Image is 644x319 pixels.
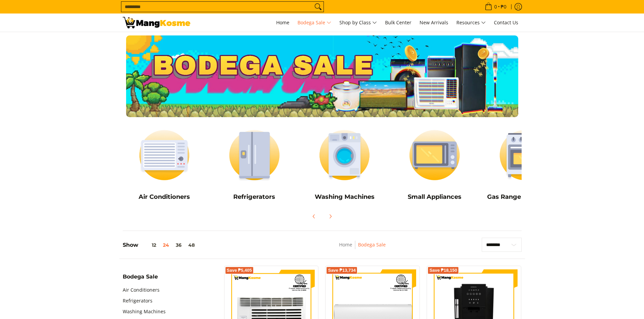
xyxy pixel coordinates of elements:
[123,295,152,306] a: Refrigerators
[453,14,489,32] a: Resources
[123,306,166,317] a: Washing Machines
[358,241,386,248] a: Bodega Sale
[213,193,296,201] h5: Refrigerators
[456,19,486,27] span: Resources
[303,124,386,206] a: Washing Machines Washing Machines
[303,193,386,201] h5: Washing Machines
[483,124,567,206] a: Cookers Gas Range and Cookers
[185,242,198,248] button: 48
[385,19,411,26] span: Bulk Center
[323,209,338,224] button: Next
[313,2,324,12] button: Search
[273,14,293,32] a: Home
[294,14,335,32] a: Bodega Sale
[393,124,476,186] img: Small Appliances
[123,242,198,248] h5: Show
[491,14,522,32] a: Contact Us
[123,274,158,285] summary: Open
[138,242,160,248] button: 12
[160,242,172,248] button: 24
[483,193,567,201] h5: Gas Range and Cookers
[336,14,380,32] a: Shop by Class
[339,19,377,27] span: Shop by Class
[483,124,567,186] img: Cookers
[483,3,508,10] span: •
[493,4,498,9] span: 0
[213,124,296,206] a: Refrigerators Refrigerators
[500,4,507,9] span: ₱0
[429,268,457,272] span: Save ₱18,150
[172,242,185,248] button: 36
[494,19,518,26] span: Contact Us
[416,14,452,32] a: New Arrivals
[303,124,386,186] img: Washing Machines
[123,124,206,186] img: Air Conditioners
[294,241,431,256] nav: Breadcrumbs
[297,19,331,27] span: Bodega Sale
[328,268,356,272] span: Save ₱13,734
[213,124,296,186] img: Refrigerators
[123,17,190,28] img: Bodega Sale l Mang Kosme: Cost-Efficient &amp; Quality Home Appliances
[123,124,206,206] a: Air Conditioners Air Conditioners
[393,193,476,201] h5: Small Appliances
[393,124,476,206] a: Small Appliances Small Appliances
[123,285,160,295] a: Air Conditioners
[123,193,206,201] h5: Air Conditioners
[339,241,352,248] a: Home
[276,19,289,26] span: Home
[307,209,321,224] button: Previous
[197,14,522,32] nav: Main Menu
[227,268,252,272] span: Save ₱5,405
[123,274,158,280] span: Bodega Sale
[420,19,448,26] span: New Arrivals
[382,14,415,32] a: Bulk Center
